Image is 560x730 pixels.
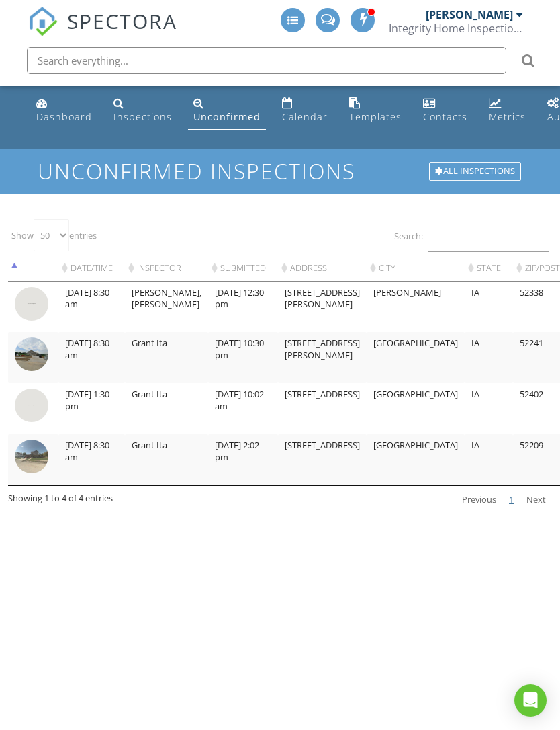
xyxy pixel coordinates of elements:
div: Templates [349,110,402,123]
img: streetview [15,440,48,473]
th: Address: activate to sort column ascending [278,255,367,282]
div: Inspections [113,110,172,123]
td: [DATE] 1:30 pm [58,383,125,434]
td: IA [465,383,513,434]
div: Open Intercom Messenger [514,684,547,717]
td: Grant Ita [125,383,208,434]
td: [PERSON_NAME] [367,282,465,333]
img: streetview [15,337,48,371]
a: Previous [456,488,502,512]
div: Calendar [282,110,328,123]
th: Submitted: activate to sort column ascending [208,255,278,282]
div: Dashboard [36,110,92,123]
th: Date/Time: activate to sort column ascending [58,255,125,282]
a: Inspections [108,91,177,130]
span: SPECTORA [67,7,177,35]
th: Inspector: activate to sort column ascending [125,255,208,282]
td: [PERSON_NAME], [PERSON_NAME] [125,282,208,333]
a: Next [520,488,552,512]
td: [STREET_ADDRESS][PERSON_NAME] [278,282,367,333]
th: : activate to sort column descending [8,255,58,282]
td: [GEOGRAPHIC_DATA] [367,383,465,434]
td: [DATE] 8:30 am [58,434,125,485]
div: Unconfirmed [193,110,261,123]
div: All Inspections [429,162,521,181]
th: City: activate to sort column ascending [367,255,465,282]
td: Grant Ita [125,332,208,383]
a: Contacts [418,91,473,130]
td: [STREET_ADDRESS] [278,434,367,485]
td: [STREET_ADDRESS] [278,383,367,434]
a: Dashboard [31,91,97,130]
div: Integrity Home Inspections [389,22,523,35]
h1: Unconfirmed Inspections [38,159,522,183]
td: [DATE] 10:02 am [208,383,278,434]
td: Grant Ita [125,434,208,485]
img: The Best Home Inspection Software - Spectora [28,7,58,36]
a: Metrics [483,91,531,130]
div: Metrics [489,110,526,123]
a: SPECTORA [28,18,177,46]
td: [GEOGRAPHIC_DATA] [367,434,465,485]
td: [DATE] 2:02 pm [208,434,278,485]
a: Calendar [277,91,333,130]
a: Unconfirmed [188,91,266,130]
a: Templates [344,91,407,130]
td: [GEOGRAPHIC_DATA] [367,332,465,383]
th: State: activate to sort column ascending [465,255,513,282]
a: 1 [504,489,519,512]
td: IA [465,282,513,333]
td: IA [465,332,513,383]
td: [DATE] 12:30 pm [208,282,278,333]
input: Search everything... [27,47,506,74]
div: Contacts [423,110,467,123]
td: [DATE] 8:30 am [58,332,125,383]
label: Search: [394,219,549,252]
div: Showing 1 to 4 of 4 entries [8,486,113,505]
img: streetview [15,287,48,321]
select: Showentries [34,219,69,251]
td: [DATE] 8:30 am [58,282,125,333]
a: All Inspections [428,161,522,182]
input: Search: [428,219,549,252]
label: Show entries [11,219,97,251]
td: [DATE] 10:30 pm [208,332,278,383]
div: [PERSON_NAME] [426,8,513,22]
td: [STREET_ADDRESS][PERSON_NAME] [278,332,367,383]
img: streetview [15,389,48,422]
td: IA [465,434,513,485]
